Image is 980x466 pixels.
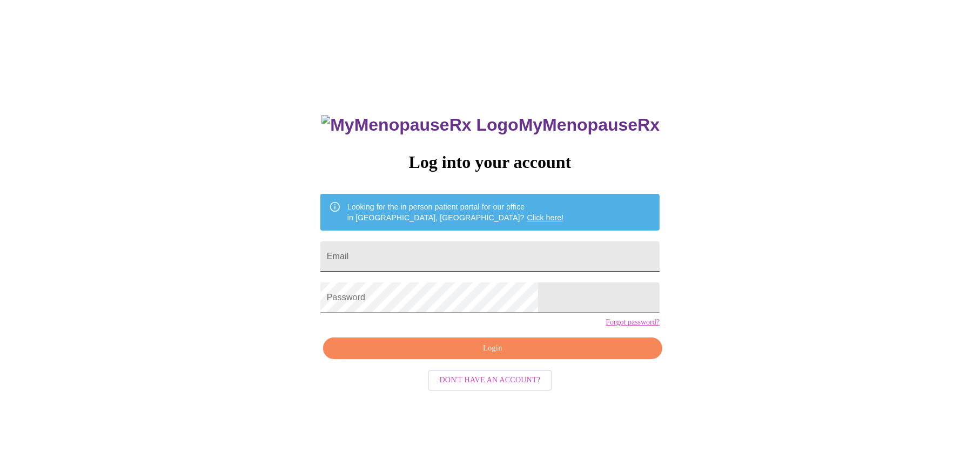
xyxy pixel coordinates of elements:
[428,370,553,391] button: Don't have an account?
[321,115,660,135] h3: MyMenopauseRx
[323,337,662,360] button: Login
[606,318,660,327] a: Forgot password?
[335,342,650,355] span: Login
[425,375,555,384] a: Don't have an account?
[527,213,564,222] a: Click here!
[321,115,518,135] img: MyMenopauseRx Logo
[320,152,660,172] h3: Log into your account
[440,374,541,387] span: Don't have an account?
[347,197,564,227] div: Looking for the in person patient portal for our office in [GEOGRAPHIC_DATA], [GEOGRAPHIC_DATA]?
